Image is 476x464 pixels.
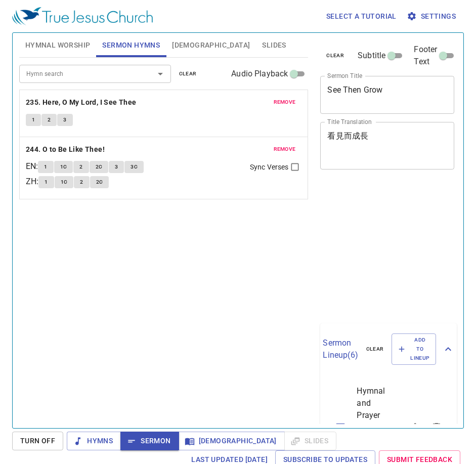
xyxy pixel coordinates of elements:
[79,162,82,172] span: 2
[320,50,350,62] button: clear
[250,162,288,173] span: Sync Verses
[96,162,103,172] span: 2C
[274,98,296,107] span: remove
[323,337,358,361] p: Sermon Lineup ( 6 )
[67,432,121,450] button: Hymns
[73,161,89,173] button: 2
[26,176,38,188] p: ZH :
[326,10,397,23] span: Select a tutorial
[74,176,89,188] button: 2
[115,162,118,172] span: 3
[274,145,296,154] span: remove
[392,333,436,365] button: Add to Lineup
[360,343,390,355] button: clear
[90,161,109,173] button: 2C
[179,432,285,450] button: [DEMOGRAPHIC_DATA]
[327,85,447,104] textarea: See Then Grow
[25,39,91,52] span: Hymnal Worship
[48,115,51,124] span: 2
[268,96,302,108] button: remove
[45,178,48,187] span: 1
[26,96,138,109] button: 235. Here, O My Lord, I See Thee
[172,39,250,52] span: [DEMOGRAPHIC_DATA]
[268,143,302,155] button: remove
[327,131,447,160] textarea: 看見而成長
[38,161,53,173] button: 1
[12,7,153,25] img: True Jesus Church
[231,68,288,80] span: Audio Playback
[124,161,144,173] button: 3C
[26,96,137,109] b: 235. Here, O My Lord, I See Thee
[44,162,47,172] span: 1
[20,435,55,447] span: Turn Off
[322,7,401,26] button: Select a tutorial
[179,69,197,78] span: clear
[320,323,457,375] div: Sermon Lineup(6)clearAdd to Lineup
[187,435,277,447] span: [DEMOGRAPHIC_DATA]
[109,161,124,173] button: 3
[409,10,456,23] span: Settings
[41,114,57,126] button: 2
[262,39,286,52] span: Slides
[57,114,72,126] button: 3
[61,178,68,187] span: 1C
[12,432,63,450] button: Turn Off
[326,51,344,60] span: clear
[26,143,105,156] b: 244. O to Be Like Thee!
[60,162,67,172] span: 1C
[153,67,167,81] button: Open
[75,435,113,447] span: Hymns
[414,44,437,68] span: Footer Text
[173,68,203,80] button: clear
[131,162,138,172] span: 3C
[366,345,384,354] span: clear
[26,114,41,126] button: 1
[128,435,170,447] span: Sermon
[316,180,428,319] iframe: from-child
[63,115,66,124] span: 3
[358,50,385,62] span: Subtitle
[120,432,179,450] button: Sermon
[90,176,109,188] button: 2C
[398,335,429,363] span: Add to Lineup
[26,143,107,156] button: 244. O to Be Like Thee!
[55,176,74,188] button: 1C
[102,39,160,52] span: Sermon Hymns
[26,160,38,173] p: EN :
[405,7,460,26] button: Settings
[54,161,73,173] button: 1C
[38,176,54,188] button: 1
[96,178,103,187] span: 2C
[32,115,35,124] span: 1
[80,178,83,187] span: 2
